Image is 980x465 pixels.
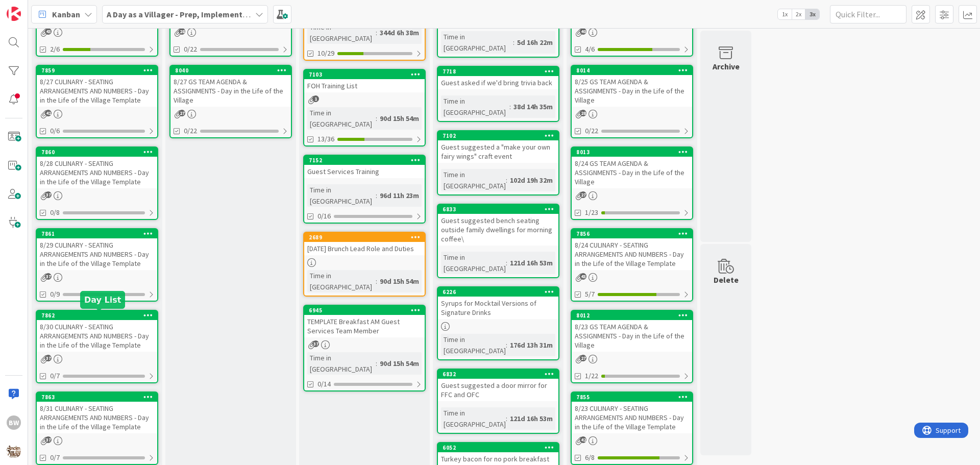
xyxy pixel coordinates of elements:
span: 0/7 [50,452,60,463]
span: 37 [45,191,52,198]
a: 80408/27 GS TEAM AGENDA & ASSIGNMENTS - Day in the Life of the Village0/22 [169,65,292,138]
span: 0/22 [184,44,197,55]
div: 90d 15h 54m [377,113,422,124]
div: 7152 [304,156,425,165]
div: 102d 19h 32m [507,175,555,186]
a: 78608/28 CULINARY - SEATING ARRANGEMENTS AND NUMBERS - Day in the Life of the Village Template0/8 [36,146,158,220]
a: 6832Guest suggested a door mirror for FFC and OFCTime in [GEOGRAPHIC_DATA]:121d 16h 53m [437,369,559,434]
div: 6226 [438,287,558,297]
div: Time in [GEOGRAPHIC_DATA] [441,252,506,274]
a: 80138/24 GS TEAM AGENDA & ASSIGNMENTS - Day in the Life of the Village1/23 [571,146,693,220]
div: 6052 [438,443,558,452]
div: 7718Guest asked if we'd bring trivia back [438,67,558,89]
div: [DATE] Brunch Lead Role and Duties [304,242,425,255]
div: 8013 [572,148,692,157]
div: Archive [713,60,740,72]
div: 78638/31 CULINARY - SEATING ARRANGEMENTS AND NUMBERS - Day in the Life of the Village Template [37,393,157,433]
span: 37 [45,436,52,443]
span: : [506,413,507,424]
div: 6832 [443,371,558,378]
a: 7718Guest asked if we'd bring trivia backTime in [GEOGRAPHIC_DATA]:38d 14h 35m [437,66,559,122]
span: : [506,257,507,268]
span: 40 [580,28,586,35]
div: 78568/24 CULINARY - SEATING ARRANGEMENTS AND NUMBERS - Day in the Life of the Village Template [572,229,692,270]
span: 0/8 [50,207,60,218]
div: Guest suggested bench seating outside family dwellings for morning coffee\ [438,214,558,246]
a: 78558/23 CULINARY - SEATING ARRANGEMENTS AND NUMBERS - Day in the Life of the Village Template6/8 [571,391,693,465]
div: 7855 [576,394,692,401]
div: 8/31 CULINARY - SEATING ARRANGEMENTS AND NUMBERS - Day in the Life of the Village Template [37,402,157,433]
div: 7718 [443,68,558,75]
span: : [513,37,514,48]
b: A Day as a Villager - Prep, Implement and Execute [107,9,289,19]
span: : [376,190,377,201]
div: 90d 15h 54m [377,276,422,287]
img: avatar [7,444,21,458]
div: 7856 [572,229,692,238]
a: 78568/24 CULINARY - SEATING ARRANGEMENTS AND NUMBERS - Day in the Life of the Village Template5/7 [571,228,693,302]
div: 7859 [37,66,157,75]
div: 6945 [304,306,425,315]
span: 3x [805,9,819,19]
div: Time in [GEOGRAPHIC_DATA] [441,334,506,356]
div: 80128/23 GS TEAM AGENDA & ASSIGNMENTS - Day in the Life of the Village [572,311,692,352]
div: 6833 [438,205,558,214]
span: 0/22 [585,126,598,136]
span: 37 [312,340,319,347]
span: 27 [179,110,185,116]
div: 38d 14h 35m [511,101,555,112]
div: 8/24 CULINARY - SEATING ARRANGEMENTS AND NUMBERS - Day in the Life of the Village Template [572,238,692,270]
div: 8040 [175,67,291,74]
span: 5/7 [585,289,595,300]
div: Guest suggested a door mirror for FFC and OFC [438,379,558,401]
div: 7102Guest suggested a "make your own fairy wings" craft event [438,131,558,163]
div: 7861 [37,229,157,238]
div: 8/27 CULINARY - SEATING ARRANGEMENTS AND NUMBERS - Day in the Life of the Village Template [37,75,157,107]
div: 7718 [438,67,558,76]
div: 6833Guest suggested bench seating outside family dwellings for morning coffee\ [438,205,558,246]
div: FOH Training List [304,79,425,92]
div: 7862 [37,311,157,320]
div: Time in [GEOGRAPHIC_DATA] [441,169,506,191]
a: 7152Guest Services TrainingTime in [GEOGRAPHIC_DATA]:96d 11h 23m0/16 [303,155,426,224]
div: 7860 [41,149,157,156]
span: : [506,175,507,186]
span: : [376,27,377,38]
a: 78618/29 CULINARY - SEATING ARRANGEMENTS AND NUMBERS - Day in the Life of the Village Template0/9 [36,228,158,302]
span: 42 [580,436,586,443]
div: 80148/25 GS TEAM AGENDA & ASSIGNMENTS - Day in the Life of the Village [572,66,692,107]
span: 4/6 [585,44,595,55]
div: 80138/24 GS TEAM AGENDA & ASSIGNMENTS - Day in the Life of the Village [572,148,692,188]
div: Time in [GEOGRAPHIC_DATA] [307,21,376,44]
div: 6226 [443,288,558,296]
div: 8014 [572,66,692,75]
div: Time in [GEOGRAPHIC_DATA] [441,31,513,54]
div: 8013 [576,149,692,156]
div: 6052 [443,444,558,451]
span: 41 [45,110,52,116]
span: 37 [45,273,52,280]
div: 7152 [309,157,425,164]
span: 1/22 [585,371,598,381]
span: 1x [778,9,792,19]
div: 78618/29 CULINARY - SEATING ARRANGEMENTS AND NUMBERS - Day in the Life of the Village Template [37,229,157,270]
span: 0/6 [50,126,60,136]
div: 8/24 GS TEAM AGENDA & ASSIGNMENTS - Day in the Life of the Village [572,157,692,188]
a: 7103FOH Training ListTime in [GEOGRAPHIC_DATA]:90d 15h 54m13/36 [303,69,426,146]
span: 43 [580,273,586,280]
div: 6945 [309,307,425,314]
div: 8/23 GS TEAM AGENDA & ASSIGNMENTS - Day in the Life of the Village [572,320,692,352]
div: Syrups for Mocktail Versions of Signature Drinks [438,297,558,319]
div: Time in [GEOGRAPHIC_DATA] [307,107,376,130]
div: 90d 15h 54m [377,358,422,369]
span: : [376,276,377,287]
span: 0/22 [184,126,197,136]
div: 8/29 CULINARY - SEATING ARRANGEMENTS AND NUMBERS - Day in the Life of the Village Template [37,238,157,270]
div: Time in [GEOGRAPHIC_DATA] [307,352,376,375]
span: 2x [792,9,805,19]
span: : [506,339,507,351]
div: 8/28 CULINARY - SEATING ARRANGEMENTS AND NUMBERS - Day in the Life of the Village Template [37,157,157,188]
div: 2689 [304,233,425,242]
span: : [376,113,377,124]
div: 8/23 CULINARY - SEATING ARRANGEMENTS AND NUMBERS - Day in the Life of the Village Template [572,402,692,433]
